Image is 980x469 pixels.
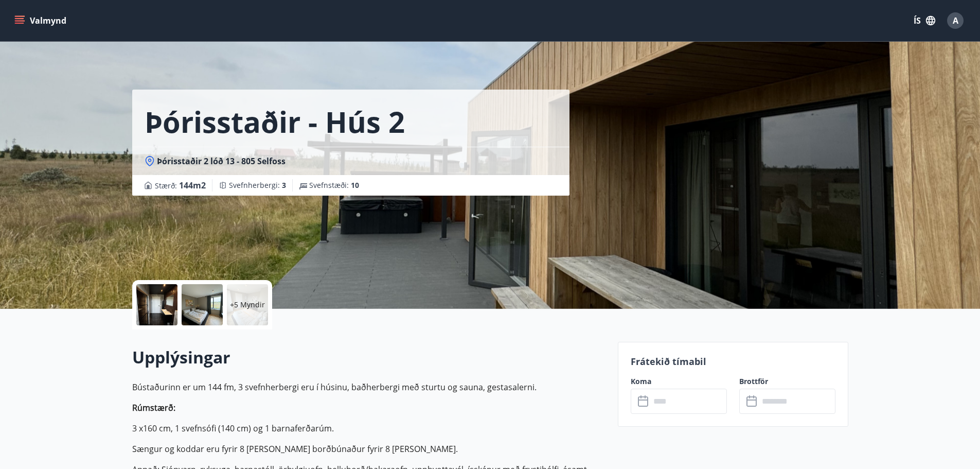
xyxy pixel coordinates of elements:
[12,11,70,30] button: menu
[179,180,206,191] span: 144 m2
[908,11,941,30] button: ÍS
[953,15,958,26] span: A
[230,300,265,310] p: +5 Myndir
[351,180,359,190] span: 10
[132,422,605,435] p: 3 x160 cm, 1 svefnsófi (140 cm) og 1 barnaferðarúm.
[132,443,605,455] p: Sængur og koddar eru fyrir 8 [PERSON_NAME] borðbúnaður fyrir 8 [PERSON_NAME].
[739,376,835,387] label: Brottför
[132,346,605,369] h2: Upplýsingar
[309,180,359,190] span: Svefnstæði :
[229,180,286,190] span: Svefnherbergi :
[132,381,605,393] p: Bústaðurinn er um 144 fm, 3 svefnherbergi eru í húsinu, baðherbergi með sturtu og sauna, gestasal...
[155,179,206,192] span: Stærð :
[282,180,286,190] span: 3
[631,376,727,387] label: Koma
[943,8,968,33] button: A
[631,355,835,368] p: Frátekið tímabil
[145,102,405,141] h1: Þórisstaðir - Hús 2
[157,155,286,167] span: Þórisstaðir 2 lóð 13 - 805 Selfoss
[132,402,175,413] strong: Rúmstærð:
